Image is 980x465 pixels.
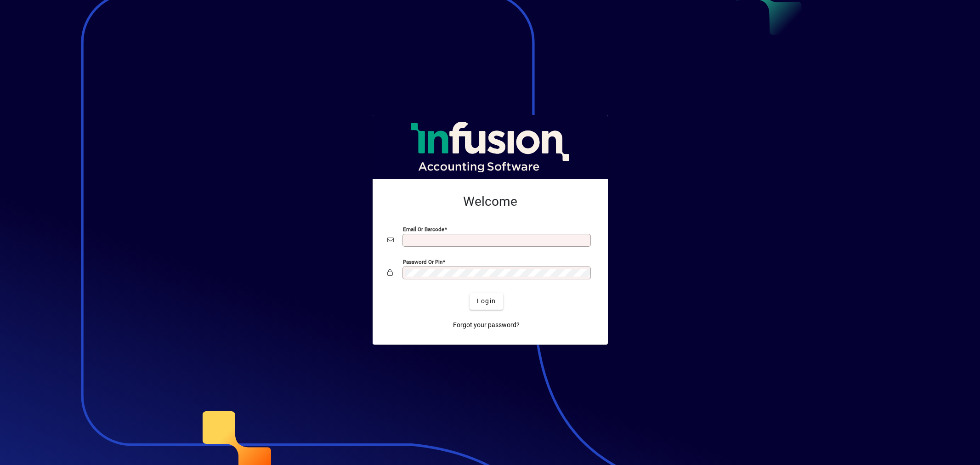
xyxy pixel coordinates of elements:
[403,258,442,265] mat-label: Password or Pin
[449,317,523,334] a: Forgot your password?
[387,194,593,210] h2: Welcome
[470,293,503,310] button: Login
[477,296,496,306] span: Login
[403,226,444,232] mat-label: Email or Barcode
[453,320,520,330] span: Forgot your password?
